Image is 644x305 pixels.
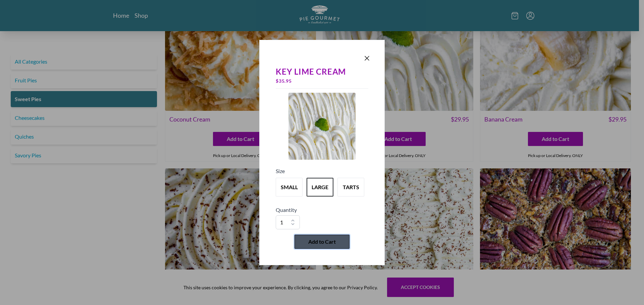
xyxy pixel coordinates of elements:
a: Product Image [288,93,356,162]
button: Variant Swatch [276,178,303,197]
span: Add to Cart [308,238,336,246]
div: $ 35.95 [276,76,368,86]
button: Variant Swatch [307,178,333,197]
img: Product Image [288,93,356,160]
h5: Size [276,167,368,175]
div: Key Lime Cream [276,67,368,76]
button: Add to Cart [294,235,350,249]
h5: Quantity [276,206,368,214]
button: Variant Swatch [337,178,364,197]
button: Close panel [363,54,371,62]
